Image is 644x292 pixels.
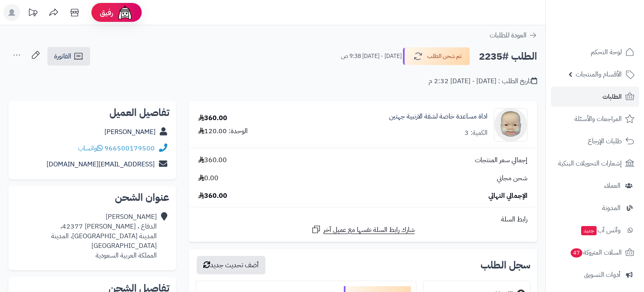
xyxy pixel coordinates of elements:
span: وآتس آب [580,224,621,236]
span: 360.00 [198,155,227,165]
a: [EMAIL_ADDRESS][DOMAIN_NAME] [47,159,155,169]
span: 0.00 [198,174,218,183]
span: العملاء [604,180,621,192]
a: وآتس آبجديد [551,220,639,240]
span: جديد [581,226,597,235]
span: الفاتورة [54,51,71,61]
div: 360.00 [198,113,227,123]
img: ai-face.png [117,4,133,21]
a: المدونة [551,198,639,218]
a: الطلبات [551,87,639,107]
span: المدونة [602,202,621,214]
span: الطلبات [602,91,622,103]
span: إشعارات التحويلات البنكية [558,158,622,169]
a: السلات المتروكة47 [551,242,639,263]
h3: سجل الطلب [480,260,530,270]
a: طلبات الإرجاع [551,131,639,151]
span: المراجعات والأسئلة [574,113,622,125]
span: أدوات التسويق [584,269,621,281]
span: السلات المتروكة [570,247,622,258]
a: العودة للطلبات [490,30,537,40]
div: الكمية: 3 [465,128,488,138]
button: تم شحن الطلب [403,47,470,65]
a: واتساب [78,143,103,153]
small: [DATE] - [DATE] 9:38 ص [341,52,402,61]
a: لوحة التحكم [551,42,639,62]
h2: تفاصيل العميل [15,108,169,118]
a: المراجعات والأسئلة [551,109,639,129]
a: أدوات التسويق [551,265,639,285]
div: رابط السلة [192,215,534,224]
div: [PERSON_NAME] الدفاع ، [PERSON_NAME] 42377، المدينة [GEOGRAPHIC_DATA]، المدينة [GEOGRAPHIC_DATA] ... [15,212,157,260]
h2: الطلب #2235 [479,48,537,65]
a: اداة مساعدة خاصة لشفة الارنبية جهتين [389,112,488,121]
span: لوحة التحكم [591,46,622,58]
span: الأقسام والمنتجات [576,68,622,80]
h2: عنوان الشحن [15,192,169,203]
img: DCX10%20Dynacleft%201-90x90.png [494,108,527,142]
span: طلبات الإرجاع [588,135,622,147]
a: الفاتورة [47,47,90,66]
a: شارك رابط السلة نفسها مع عميل آخر [311,224,415,235]
span: العودة للطلبات [490,30,527,40]
div: تاريخ الطلب : [DATE] - [DATE] 2:32 م [428,76,537,86]
a: إشعارات التحويلات البنكية [551,153,639,174]
div: الوحدة: 120.00 [198,126,248,136]
button: أضف تحديث جديد [197,256,265,274]
span: 360.00 [198,191,227,201]
span: الإجمالي النهائي [488,191,527,201]
a: العملاء [551,176,639,196]
a: 966500179500 [104,143,155,153]
span: رفيق [100,8,113,18]
span: شارك رابط السلة نفسها مع عميل آخر [323,225,415,235]
img: logo-2.png [587,23,636,40]
span: شحن مجاني [497,174,527,183]
a: تحديثات المنصة [22,4,43,23]
span: 47 [571,248,582,258]
span: إجمالي سعر المنتجات [475,155,527,165]
a: [PERSON_NAME] [104,127,156,137]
